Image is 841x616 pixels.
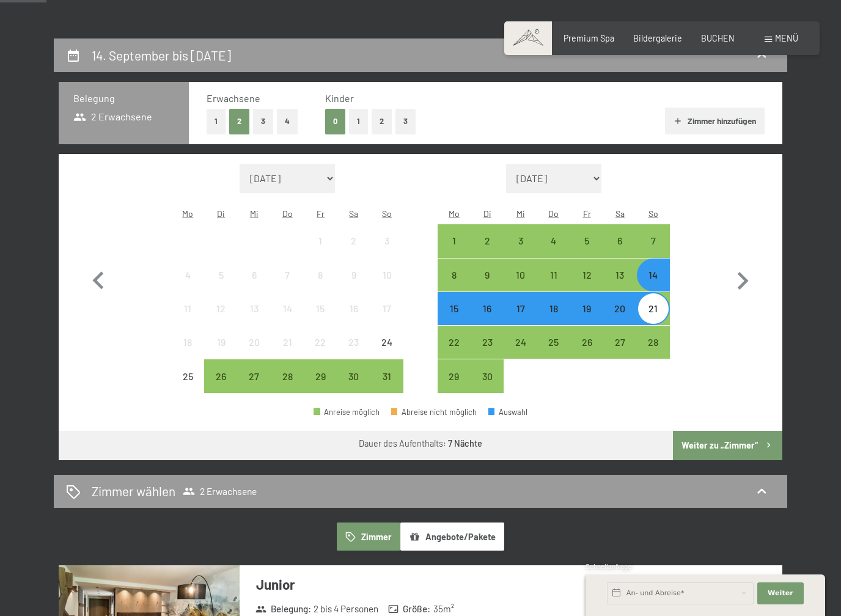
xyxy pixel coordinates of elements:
[370,292,403,325] div: Anreise nicht möglich
[471,292,504,325] div: Anreise möglich
[638,270,669,301] div: 14
[472,337,502,368] div: 23
[637,258,670,291] div: Anreise möglich
[537,292,570,325] div: Anreise möglich
[438,326,471,359] div: Mon Sep 22 2025
[504,258,537,291] div: Anreise möglich
[370,224,403,257] div: Anreise nicht möglich
[239,337,270,368] div: 20
[471,359,504,392] div: Tue Sep 30 2025
[603,292,636,325] div: Sat Sep 20 2025
[637,258,670,291] div: Sun Sep 14 2025
[604,236,635,266] div: 6
[400,522,504,551] button: Angebote/Pakete
[204,359,237,392] div: Anreise möglich
[638,337,669,368] div: 28
[370,224,403,257] div: Sun Aug 03 2025
[172,337,203,368] div: 18
[395,109,416,134] button: 3
[171,326,204,359] div: Anreise nicht möglich
[537,326,570,359] div: Anreise möglich
[472,304,502,334] div: 16
[637,292,670,325] div: Anreise möglich
[570,224,603,257] div: Anreise möglich
[571,304,602,334] div: 19
[603,292,636,325] div: Anreise möglich
[239,270,270,301] div: 6
[305,337,336,368] div: 22
[217,208,225,219] abbr: Dienstag
[673,431,782,460] button: Weiter zu „Zimmer“
[603,326,636,359] div: Sat Sep 27 2025
[171,292,204,325] div: Mon Aug 11 2025
[304,326,337,359] div: Anreise nicht möglich
[483,208,491,219] abbr: Dienstag
[638,304,669,334] div: 21
[325,109,345,134] button: 0
[304,359,337,392] div: Fri Aug 29 2025
[172,304,203,334] div: 11
[438,224,471,257] div: Anreise möglich
[571,270,602,301] div: 12
[349,208,358,219] abbr: Samstag
[570,292,603,325] div: Anreise möglich
[564,33,614,43] a: Premium Spa
[471,258,504,291] div: Anreise möglich
[633,33,682,43] a: Bildergalerie
[337,258,370,291] div: Anreise nicht möglich
[304,258,337,291] div: Fri Aug 08 2025
[391,408,477,416] div: Abreise nicht möglich
[171,258,204,291] div: Anreise nicht möglich
[204,292,237,325] div: Anreise nicht möglich
[372,236,402,266] div: 3
[337,326,370,359] div: Sat Aug 23 2025
[339,372,369,402] div: 30
[305,236,336,266] div: 1
[81,164,116,394] button: Vorheriger Monat
[471,326,504,359] div: Tue Sep 23 2025
[238,359,271,392] div: Wed Aug 27 2025
[372,270,402,301] div: 10
[238,258,271,291] div: Anreise nicht möglich
[603,258,636,291] div: Sat Sep 13 2025
[370,292,403,325] div: Sun Aug 17 2025
[537,224,570,257] div: Anreise möglich
[504,326,537,359] div: Anreise möglich
[504,224,537,257] div: Wed Sep 03 2025
[271,258,304,291] div: Thu Aug 07 2025
[271,326,304,359] div: Thu Aug 21 2025
[204,258,237,291] div: Tue Aug 05 2025
[438,359,471,392] div: Anreise möglich
[433,603,454,615] span: 35 m²
[171,359,204,392] div: Anreise nicht möglich
[471,292,504,325] div: Tue Sep 16 2025
[505,304,535,334] div: 17
[238,359,271,392] div: Anreise möglich
[370,359,403,392] div: Anreise möglich
[73,110,152,123] span: 2 Erwachsene
[538,337,569,368] div: 25
[337,522,400,551] button: Zimmer
[272,337,303,368] div: 21
[537,326,570,359] div: Thu Sep 25 2025
[570,292,603,325] div: Fri Sep 19 2025
[438,292,471,325] div: Mon Sep 15 2025
[603,224,636,257] div: Anreise möglich
[570,326,603,359] div: Anreise möglich
[271,258,304,291] div: Anreise nicht möglich
[238,292,271,325] div: Wed Aug 13 2025
[438,292,471,325] div: Anreise möglich
[171,359,204,392] div: Mon Aug 25 2025
[304,359,337,392] div: Anreise möglich
[171,258,204,291] div: Mon Aug 04 2025
[570,258,603,291] div: Anreise möglich
[207,92,260,104] span: Erwachsene
[207,109,226,134] button: 1
[272,372,303,402] div: 28
[205,270,236,301] div: 5
[604,304,635,334] div: 20
[172,270,203,301] div: 4
[648,208,658,219] abbr: Sonntag
[92,48,231,63] h2: 14. September bis [DATE]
